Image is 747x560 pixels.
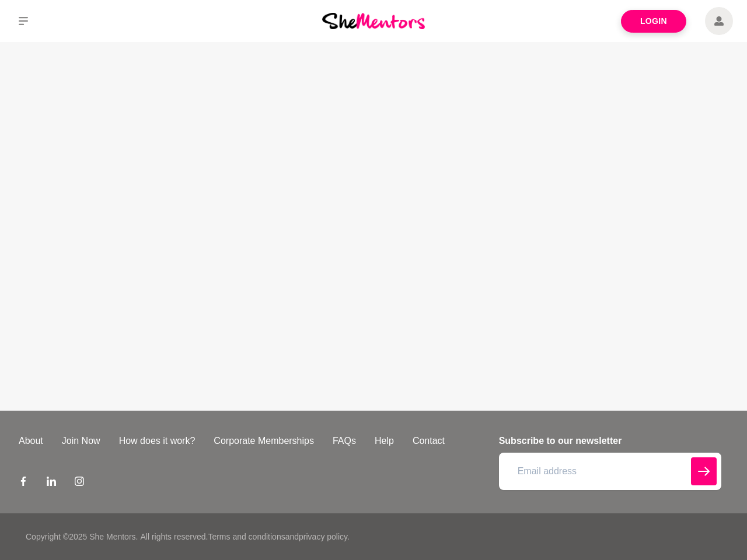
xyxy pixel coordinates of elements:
a: Corporate Memberships [204,434,323,448]
a: FAQs [323,434,365,448]
h4: Subscribe to our newsletter [499,434,721,448]
a: Login [621,10,686,33]
img: She Mentors Logo [322,13,425,29]
a: Facebook [19,476,28,490]
a: privacy policy [299,532,347,541]
a: Help [365,434,403,448]
a: LinkedIn [47,476,56,490]
a: Join Now [53,434,110,448]
a: Terms and conditions [208,532,285,541]
a: How does it work? [110,434,205,448]
a: Instagram [75,476,84,490]
input: Email address [499,453,721,490]
p: Copyright © 2025 She Mentors . [26,531,138,543]
a: Contact [403,434,454,448]
a: About [9,434,53,448]
p: All rights reserved. and . [140,531,349,543]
